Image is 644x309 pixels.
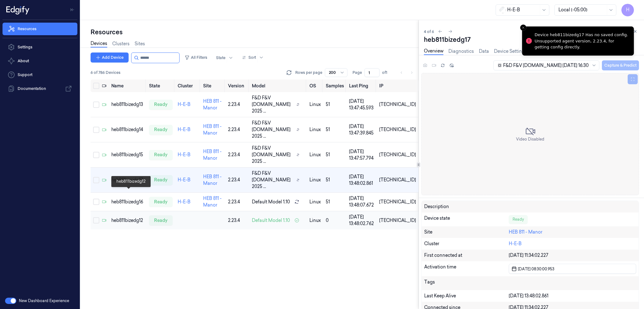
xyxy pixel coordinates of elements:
[326,217,344,224] div: 0
[3,55,77,67] button: About
[509,264,636,274] button: [DATE] 08:30:00.953
[323,80,347,92] th: Samples
[112,41,130,47] a: Clusters
[379,126,416,133] div: [TECHNICAL_ID]
[93,127,99,133] button: Select row
[448,48,474,55] a: Diagnostics
[228,199,247,205] div: 2.23.4
[424,279,509,288] div: Tags
[228,126,247,133] div: 2.23.4
[203,98,222,111] a: HEB 811 - Manor
[382,70,392,75] span: of 1
[424,35,639,44] div: heb811bizedg17
[309,177,321,183] p: linux
[309,217,321,224] p: linux
[182,52,210,63] button: All Filters
[295,70,322,75] p: Rows per page
[509,229,542,235] a: HEB 811 - Manor
[111,199,144,205] div: heb811bizedg16
[252,95,294,114] span: F&D F&V [DOMAIN_NAME] 2025 ...
[379,217,416,224] div: [TECHNICAL_ID]
[3,23,77,35] a: Resources
[178,102,191,107] a: H-E-B
[93,217,99,223] button: Select row
[111,126,144,133] div: heb811bizedg14
[203,196,222,208] a: HEB 811 - Manor
[379,101,416,108] div: [TECHNICAL_ID]
[67,5,77,15] button: Toggle Navigation
[424,29,434,34] span: 4 of 6
[203,149,222,161] a: HEB 811 - Manor
[149,215,173,225] div: ready
[326,126,344,133] div: 51
[203,124,222,136] a: HEB 811 - Manor
[93,199,99,205] button: Select row
[201,80,225,92] th: Site
[249,80,307,92] th: Model
[349,148,374,162] div: [DATE] 13:47:57.794
[93,102,99,108] button: Select row
[252,199,290,205] span: Default Model 1.10
[516,136,544,142] span: Video Disabled
[379,177,416,183] div: [TECHNICAL_ID]
[178,177,191,183] a: H-E-B
[93,152,99,158] button: Select row
[326,199,344,205] div: 51
[326,152,344,158] div: 51
[349,123,374,136] div: [DATE] 13:47:39.845
[379,152,416,158] div: [TECHNICAL_ID]
[111,217,144,224] div: heb811bizedg12
[424,48,443,55] a: Overview
[111,177,144,183] div: heb811bizedg17
[135,41,145,47] a: Sites
[621,4,634,16] button: H
[175,80,201,92] th: Cluster
[509,252,636,259] div: [DATE] 11:34:02.227
[149,125,173,135] div: ready
[424,203,509,210] div: Description
[93,83,99,89] button: Select all
[149,175,173,185] div: ready
[517,266,554,272] span: [DATE] 08:30:00.953
[91,52,129,63] button: Add Device
[326,177,344,183] div: 51
[3,82,77,95] a: Documentation
[349,174,374,187] div: [DATE] 13:48:02.861
[111,101,144,108] div: heb811bizedg13
[228,177,247,183] div: 2.23.4
[252,145,294,165] span: F&D F&V [DOMAIN_NAME] 2025 ...
[424,264,509,274] div: Activation time
[91,40,107,47] a: Devices
[203,174,222,186] a: HEB 811 - Manor
[377,80,419,92] th: IP
[309,101,321,108] p: linux
[228,101,247,108] div: 2.23.4
[91,28,419,36] div: Resources
[307,80,323,92] th: OS
[309,126,321,133] p: linux
[379,199,416,205] div: [TECHNICAL_ID]
[178,127,191,132] a: H-E-B
[347,80,377,92] th: Last Ping
[424,252,509,259] div: First connected at
[509,215,528,224] div: Ready
[309,152,321,158] p: linux
[228,217,247,224] div: 2.23.4
[149,197,173,207] div: ready
[178,152,191,157] a: H-E-B
[252,217,290,224] span: Default Model 1.10
[326,101,344,108] div: 51
[397,68,416,77] nav: pagination
[147,80,175,92] th: State
[349,214,374,227] div: [DATE] 13:48:02.762
[309,199,321,205] p: linux
[3,41,77,53] a: Settings
[149,100,173,110] div: ready
[225,80,249,92] th: Version
[178,199,191,205] a: H-E-B
[252,170,294,190] span: F&D F&V [DOMAIN_NAME] 2025 ...
[252,120,294,140] span: F&D F&V [DOMAIN_NAME] 2025 ...
[109,80,147,92] th: Name
[424,229,509,235] div: Site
